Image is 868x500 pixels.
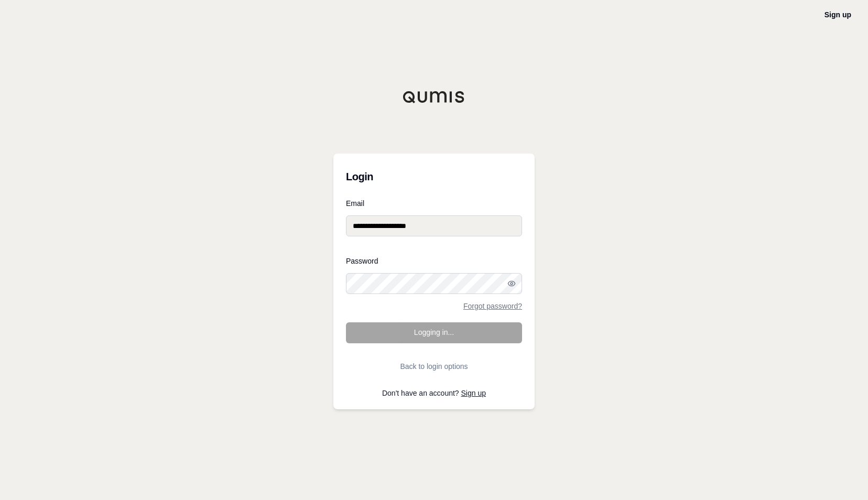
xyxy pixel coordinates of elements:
a: Sign up [461,389,486,397]
img: Qumis [403,91,465,103]
label: Email [346,200,522,207]
a: Sign up [824,10,851,19]
button: Back to login options [346,356,522,377]
label: Password [346,257,522,265]
p: Don't have an account? [346,389,522,397]
h3: Login [346,166,522,187]
a: Forgot password? [463,302,522,310]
